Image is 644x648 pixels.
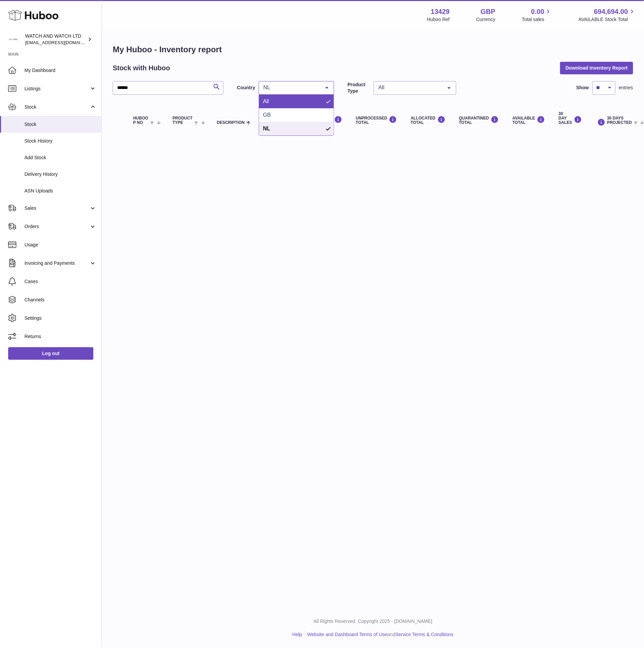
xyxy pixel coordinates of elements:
span: 0.00 [531,7,545,16]
span: Usage [24,242,96,248]
span: Huboo P no [133,116,148,125]
span: All [377,84,442,91]
div: ALLOCATED Total [411,116,445,125]
div: QUARANTINED Total [459,116,499,125]
span: Returns [24,333,96,340]
span: 30 DAYS PROJECTED [607,116,632,125]
span: AVAILABLE Stock Total [578,16,636,23]
span: Product Type [172,116,192,125]
div: AVAILABLE Total [513,116,545,125]
div: UNPROCESSED Total [356,116,397,125]
span: Stock [24,121,96,128]
span: entries [619,85,633,91]
p: All Rights Reserved. Copyright 2025 - [DOMAIN_NAME] [107,618,639,625]
h2: Stock with Huboo [113,63,170,73]
a: Log out [8,347,93,359]
img: baris@watchandwatch.co.uk [8,34,18,44]
span: Description [217,121,245,125]
a: 0.00 Total sales [522,7,552,23]
label: Country [237,85,255,91]
label: Product Type [348,81,370,94]
a: Help [292,632,302,637]
span: ASN Uploads [24,188,96,194]
span: NL [263,126,270,131]
span: Total sales [522,16,552,23]
span: All [263,98,269,104]
div: WATCH AND WATCH LTD [25,33,86,46]
a: 694,694.00 AVAILABLE Stock Total [578,7,636,23]
span: Stock History [24,138,96,144]
span: GB [263,112,271,118]
span: Sales [24,205,89,211]
div: 30 DAY SALES [558,112,582,125]
button: Download Inventory Report [560,62,633,74]
span: Orders [24,223,89,230]
span: Stock [24,104,89,110]
strong: GBP [481,7,495,16]
li: and [305,631,454,638]
a: Service Terms & Conditions [395,632,454,637]
span: 694,694.00 [594,7,628,16]
a: Website and Dashboard Terms of Use [307,632,387,637]
span: Add Stock [24,154,96,161]
span: My Dashboard [24,67,96,74]
span: Invoicing and Payments [24,260,89,266]
strong: 13429 [431,7,450,16]
label: Show [576,85,589,91]
span: Channels [24,297,96,303]
span: Cases [24,278,96,285]
span: NL [262,84,320,91]
span: Delivery History [24,171,96,178]
h1: My Huboo - Inventory report [113,44,633,55]
div: Huboo Ref [427,16,450,23]
div: Currency [476,16,496,23]
span: Listings [24,86,89,92]
span: [EMAIL_ADDRESS][DOMAIN_NAME] [25,40,100,45]
span: Settings [24,315,96,321]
